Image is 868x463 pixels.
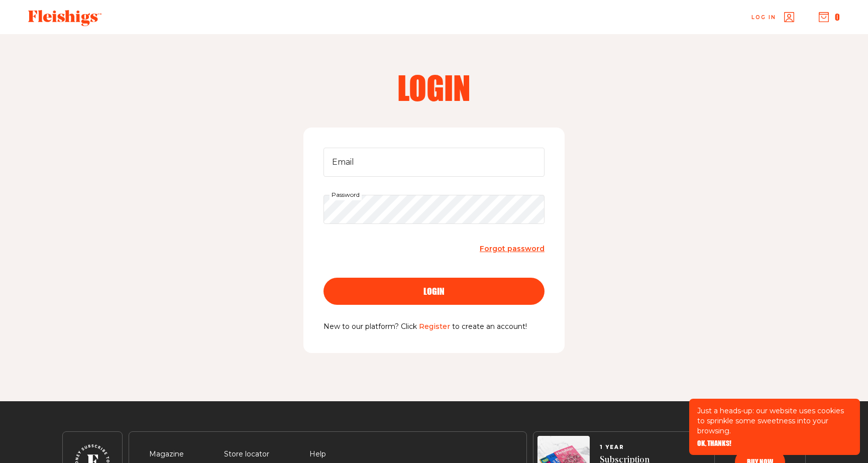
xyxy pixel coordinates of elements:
a: Forgot password [480,242,545,256]
span: Store locator [224,448,269,460]
input: Email [323,148,545,177]
h2: Login [305,71,563,103]
p: New to our platform? Click to create an account! [323,321,545,333]
label: Password [330,189,362,200]
a: Store locator [224,449,269,458]
span: Magazine [149,448,184,460]
span: Help [309,448,326,460]
span: Log in [751,14,776,21]
a: Help [309,449,326,458]
button: 0 [819,12,840,23]
button: login [323,278,545,305]
span: login [423,287,445,296]
span: Forgot password [480,244,545,253]
a: Log in [751,12,794,22]
span: 1 YEAR [600,444,649,450]
a: Magazine [149,449,184,458]
button: OK, THANKS! [697,440,731,447]
input: Password [323,195,545,224]
a: Register [419,322,450,331]
p: Just a heads-up: our website uses cookies to sprinkle some sweetness into your browsing. [697,406,852,436]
